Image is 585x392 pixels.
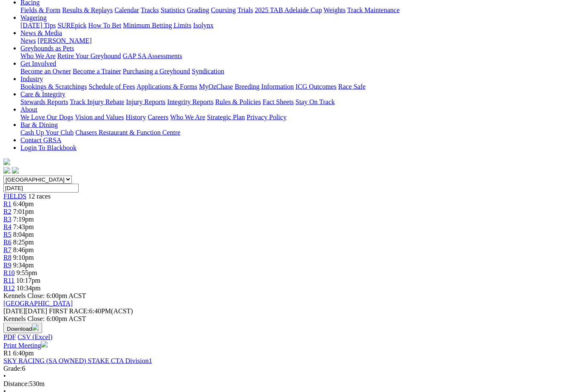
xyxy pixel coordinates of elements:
[20,22,582,29] div: Wagering
[141,6,159,14] a: Tracks
[3,208,11,215] a: R2
[247,114,287,121] a: Privacy Policy
[73,68,121,75] a: Become a Trainer
[3,292,86,299] span: Kennels Close: 6:00pm ACST
[20,29,62,37] a: News & Media
[20,91,65,98] a: Care & Integrity
[20,129,582,136] div: Bar & Dining
[3,380,29,387] span: Distance:
[3,333,16,341] a: PDF
[3,254,11,261] a: R8
[3,357,152,364] a: SKY RACING (SA OWNED) STAKE CTA Division1
[13,261,34,269] span: 9:34pm
[3,193,26,200] a: FIELDS
[3,333,582,341] div: Download
[20,136,61,144] a: Contact GRSA
[237,6,253,14] a: Trials
[3,342,48,349] a: Print Meeting
[20,45,74,52] a: Greyhounds as Pets
[170,114,205,121] a: Who We Are
[192,68,224,75] a: Syndication
[3,261,11,269] a: R9
[3,200,11,207] span: R1
[17,284,41,292] span: 10:34pm
[20,37,582,45] div: News & Media
[20,14,47,21] a: Wagering
[13,239,34,246] span: 8:25pm
[20,98,68,105] a: Stewards Reports
[3,365,22,372] span: Grade:
[16,277,40,284] span: 10:17pm
[215,98,261,105] a: Rules & Policies
[263,98,294,105] a: Fact Sheets
[20,75,43,82] a: Industry
[62,6,113,14] a: Results & Replays
[235,83,294,90] a: Breeding Information
[3,223,11,230] a: R4
[3,216,11,223] span: R3
[3,239,11,246] a: R6
[13,208,34,215] span: 7:01pm
[3,284,15,292] a: R12
[255,6,322,14] a: 2025 TAB Adelaide Cup
[20,121,58,128] a: Bar & Dining
[20,6,582,14] div: Racing
[20,68,71,75] a: Become an Owner
[57,52,121,60] a: Retire Your Greyhound
[20,52,582,60] div: Greyhounds as Pets
[161,6,185,14] a: Statistics
[3,372,6,380] span: •
[37,37,91,44] a: [PERSON_NAME]
[3,380,582,388] div: 530m
[88,22,122,29] a: How To Bet
[295,83,336,90] a: ICG Outcomes
[3,300,73,307] a: [GEOGRAPHIC_DATA]
[3,167,10,174] img: facebook.svg
[20,83,87,90] a: Bookings & Scratchings
[123,22,191,29] a: Minimum Betting Limits
[167,98,213,105] a: Integrity Reports
[207,114,245,121] a: Strategic Plan
[3,246,11,253] a: R7
[114,6,139,14] a: Calendar
[20,129,74,136] a: Cash Up Your Club
[20,114,582,121] div: About
[13,349,34,357] span: 6:40pm
[123,52,182,60] a: GAP SA Assessments
[57,22,86,29] a: SUREpick
[3,184,79,193] input: Select date
[20,60,56,67] a: Get Involved
[41,341,48,348] img: printer.svg
[20,6,60,14] a: Fields & Form
[49,307,89,315] span: FIRST RACE:
[3,159,10,165] img: logo-grsa-white.png
[295,98,335,105] a: Stay On Track
[28,193,51,200] span: 12 races
[3,277,14,284] a: R11
[338,83,365,90] a: Race Safe
[3,269,15,276] span: R10
[20,114,73,121] a: We Love Our Dogs
[70,98,124,105] a: Track Injury Rebate
[20,52,56,60] a: Who We Are
[13,254,34,261] span: 9:10pm
[3,231,11,238] a: R5
[88,83,135,90] a: Schedule of Fees
[3,307,47,315] span: [DATE]
[49,307,133,315] span: 6:40PM(ACST)
[211,6,236,14] a: Coursing
[148,114,168,121] a: Careers
[13,200,34,207] span: 6:40pm
[17,333,52,341] a: CSV (Excel)
[199,83,233,90] a: MyOzChase
[123,68,190,75] a: Purchasing a Greyhound
[13,246,34,253] span: 8:46pm
[13,223,34,230] span: 7:43pm
[126,98,165,105] a: Injury Reports
[3,315,582,323] div: Kennels Close: 6:00pm ACST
